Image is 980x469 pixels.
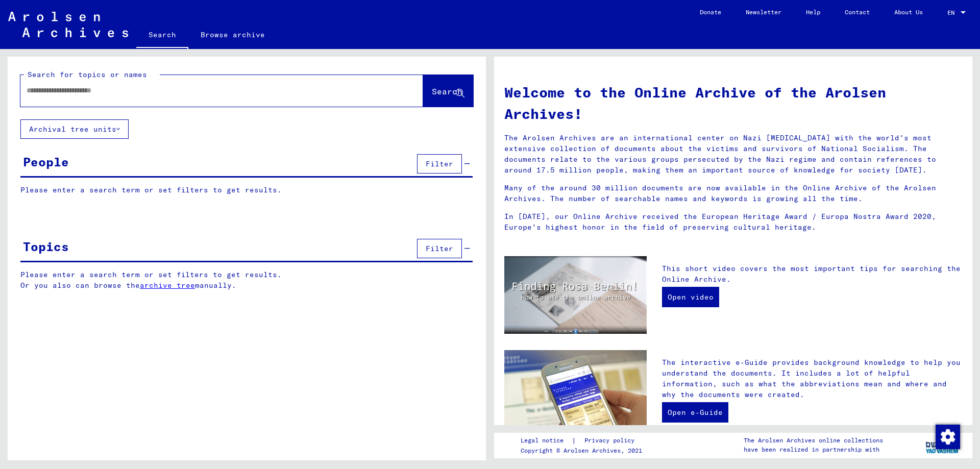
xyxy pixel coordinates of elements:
[923,432,962,458] img: yv_logo.png
[662,263,962,285] p: This short video covers the most important tips for searching the Online Archive.
[8,12,128,37] img: Arolsen_neg.svg
[426,159,453,168] span: Filter
[521,435,572,446] a: Legal notice
[947,9,959,16] span: EN
[504,350,647,445] img: eguide.jpg
[504,183,962,204] p: Many of the around 30 million documents are now available in the Online Archive of the Arolsen Ar...
[662,287,719,307] a: Open video
[140,281,195,290] a: archive tree
[521,435,647,446] div: |
[576,435,647,446] a: Privacy policy
[936,425,960,449] img: Change consent
[744,445,883,454] p: have been realized in partnership with
[504,256,647,334] img: video.jpg
[23,153,69,171] div: People
[744,436,883,445] p: The Arolsen Archives online collections
[521,446,647,455] p: Copyright © Arolsen Archives, 2021
[20,185,473,195] p: Please enter a search term or set filters to get results.
[28,70,147,79] mat-label: Search for topics or names
[662,402,728,423] a: Open e-Guide
[504,211,962,233] p: In [DATE], our Online Archive received the European Heritage Award / Europa Nostra Award 2020, Eu...
[504,133,962,176] p: The Arolsen Archives are an international center on Nazi [MEDICAL_DATA] with the world’s most ext...
[417,239,462,258] button: Filter
[417,154,462,174] button: Filter
[432,86,462,96] span: Search
[423,75,473,107] button: Search
[20,119,129,139] button: Archival tree units
[136,22,188,49] a: Search
[662,357,962,400] p: The interactive e-Guide provides background knowledge to help you understand the documents. It in...
[188,22,277,47] a: Browse archive
[504,82,962,125] h1: Welcome to the Online Archive of the Arolsen Archives!
[23,237,69,256] div: Topics
[426,244,453,253] span: Filter
[20,269,473,291] p: Please enter a search term or set filters to get results. Or you also can browse the manually.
